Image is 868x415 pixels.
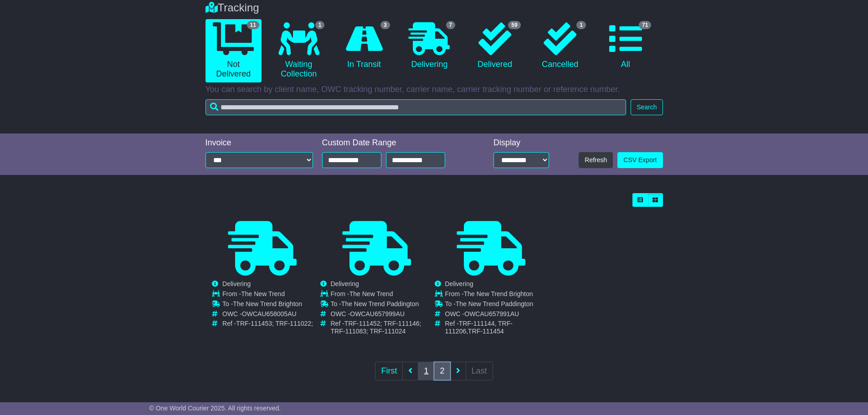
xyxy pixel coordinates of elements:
[434,362,450,380] a: 2
[631,99,663,115] button: Search
[639,21,651,29] span: 71
[532,19,588,73] a: 1 Cancelled
[445,310,548,320] td: OWC -
[508,21,520,29] span: 59
[271,19,327,82] a: 1 Waiting Collection
[241,290,285,297] span: The New Trend
[401,19,457,73] a: 7 Delivering
[222,300,313,310] td: To -
[349,290,393,297] span: The New Trend
[493,138,549,148] div: Display
[418,362,434,380] a: 1
[445,320,548,335] td: Ref -
[201,1,668,15] div: Tracking
[331,280,359,287] span: Delivering
[445,290,548,300] td: From -
[222,320,313,328] td: Ref -
[341,300,419,307] span: The New Trend Paddington
[331,300,434,310] td: To -
[464,290,533,297] span: The New Trend Brighton
[380,21,390,29] span: 3
[350,310,405,318] span: OWCAU657999AU
[331,320,434,335] td: Ref -
[247,21,259,29] span: 11
[322,138,468,148] div: Custom Date Range
[445,280,473,287] span: Delivering
[597,19,653,73] a: 71 All
[445,300,548,310] td: To -
[579,152,613,168] button: Refresh
[464,310,519,318] span: OWCAU657991AU
[331,290,434,300] td: From -
[222,310,313,320] td: OWC -
[205,19,262,82] a: 11 Not Delivered
[236,320,313,327] span: TRF-111453; TRF-111022;
[446,21,456,29] span: 7
[331,320,421,335] span: TRF-111452; TRF-111146; TRF-111083; TRF-111024
[617,152,663,168] a: CSV Export
[331,310,434,320] td: OWC -
[336,19,392,73] a: 3 In Transit
[233,300,302,307] span: The New Trend Brighton
[149,405,281,412] span: © One World Courier 2025. All rights reserved.
[315,21,325,29] span: 1
[205,85,663,95] p: You can search by client name, OWC tracking number, carrier name, carrier tracking number or refe...
[205,138,313,148] div: Invoice
[576,21,586,29] span: 1
[445,320,513,335] span: TRF-111144, TRF-111206,TRF-111454
[222,280,251,287] span: Delivering
[375,362,403,380] a: First
[242,310,297,318] span: OWCAU658005AU
[467,19,523,73] a: 59 Delivered
[456,300,533,307] span: The New Trend Paddington
[222,290,313,300] td: From -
